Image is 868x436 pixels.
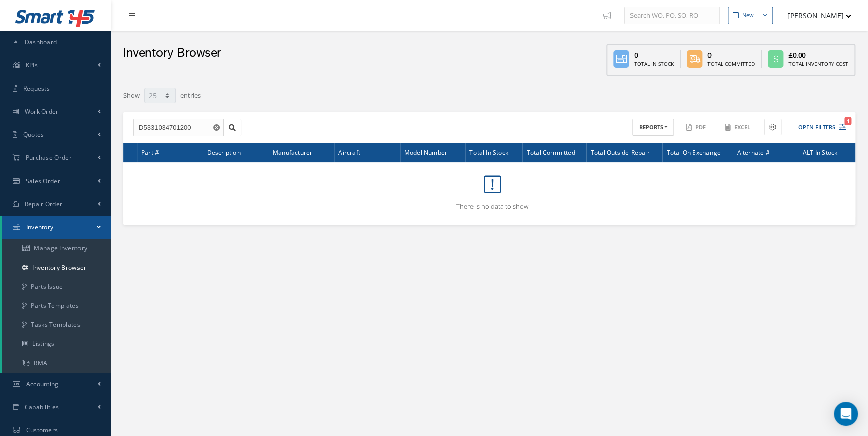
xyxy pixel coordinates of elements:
span: Total Outside Repair [590,147,649,157]
span: Total On Exchange [666,147,720,157]
a: Parts Issue [2,277,111,296]
span: ALT In Stock [803,147,837,157]
a: Inventory [2,216,111,239]
svg: Reset [213,124,220,131]
span: Total In Stock [469,147,508,157]
span: Customers [26,426,58,434]
span: Repair Order [25,200,63,208]
a: Listings [2,334,111,354]
button: [PERSON_NAME] [778,6,851,25]
span: Capabilities [25,403,59,411]
div: Total Inventory Cost [788,60,848,68]
input: Search by Part # [133,119,224,137]
a: Parts Templates [2,296,111,315]
div: There is no data to show [133,168,851,211]
div: New [742,11,754,20]
div: 0 [634,50,674,60]
button: Excel [720,119,757,136]
span: Work Order [25,107,59,116]
a: Tasks Templates [2,315,111,334]
h2: Inventory Browser [123,46,221,61]
div: Open Intercom Messenger [834,402,858,426]
span: Dashboard [25,38,57,46]
span: Sales Order [26,177,60,185]
span: Quotes [23,130,44,139]
a: Inventory Browser [2,258,111,277]
span: Description [207,147,240,157]
span: KPIs [26,61,38,69]
span: Part # [141,147,159,157]
span: Requests [23,84,50,93]
div: Total Committed [707,60,755,68]
span: Accounting [26,380,59,388]
div: £0.00 [788,50,848,60]
input: Search WO, PO, SO, RO [624,7,720,25]
div: 0 [707,50,755,60]
button: Reset [211,119,224,137]
label: entries [180,86,201,101]
span: Inventory [26,223,54,231]
span: Manufacturer [273,147,312,157]
span: Aircraft [338,147,360,157]
button: REPORTS [632,119,674,136]
label: Show [123,86,140,101]
button: New [728,7,773,24]
a: Manage Inventory [2,239,111,258]
span: Purchase Order [26,153,72,162]
span: 1 [844,117,851,125]
div: Total In Stock [634,60,674,68]
button: PDF [681,119,713,136]
button: Open Filters1 [789,119,846,136]
span: Model Number [404,147,447,157]
a: RMA [2,354,111,373]
span: Alternate # [737,147,769,157]
span: Total Committed [526,147,575,157]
